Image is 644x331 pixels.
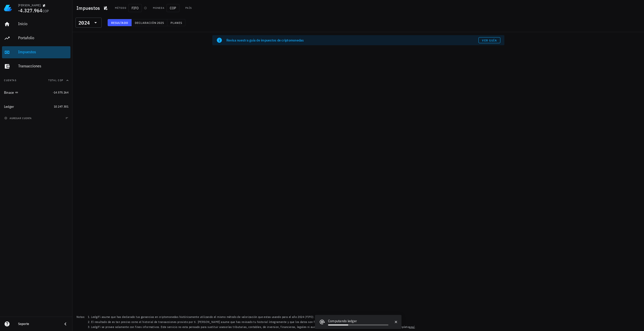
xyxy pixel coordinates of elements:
span: -14.575.264 [53,90,68,94]
span: COP [43,9,49,13]
footer: Notas: [72,313,644,331]
div: Ledger [4,105,14,109]
div: Computando ledger [328,318,388,324]
h1: Impuestos [76,4,102,12]
div: Transacciones [18,64,68,68]
li: El resultado de es tan preciso como el historial de transacciones provisto por ti. [PERSON_NAME] ... [91,319,416,324]
li: LedgiFi asume que has declarado tus ganancias en criptomonedas históricamente utilizando el mismo... [91,314,416,319]
div: Método [115,6,126,10]
div: 2024 [78,20,90,25]
li: LedgiFi se provee solamente con fines informativos. Este servicio no esta pensado para sustituir ... [91,324,416,329]
span: COP [167,4,179,12]
div: Revisa nuestra guía de impuestos de criptomonedas [226,38,478,43]
div: Impuestos [18,50,68,54]
div: Binace [4,90,14,95]
a: Transacciones [2,60,70,72]
a: aquí [409,325,415,329]
div: avatar [633,4,641,12]
img: LedgiFi [4,4,12,12]
span: Ver guía [482,38,497,42]
button: CuentasTotal COP [2,74,70,86]
a: Impuestos [2,46,70,58]
span: 2025 [157,21,164,25]
button: Planes [167,19,186,26]
a: Ledger 10.247.301 [2,101,70,113]
button: agregar cuenta [3,116,34,121]
a: Inicio [2,18,70,30]
div: CO-icon [194,5,200,11]
span: Resultado [111,21,128,25]
div: País [185,6,192,10]
span: -4.327.964 [18,7,43,14]
span: Total COP [48,79,63,82]
div: Moneda [153,6,165,10]
div: [PERSON_NAME] [18,3,41,7]
div: Portafolio [18,35,68,40]
span: 10.247.301 [54,105,68,108]
div: 2024 [75,18,102,28]
button: Resultado [108,19,132,26]
button: Declaración 2025 [132,19,167,26]
a: Portafolio [2,32,70,44]
a: Ver guía [478,37,500,43]
span: FIFO [128,4,142,12]
span: Planes [170,21,182,25]
span: Declaración [135,21,157,25]
div: Inicio [18,21,68,26]
span: agregar cuenta [5,117,32,120]
div: Soporte [18,322,58,326]
a: Binace -14.575.264 [2,86,70,99]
